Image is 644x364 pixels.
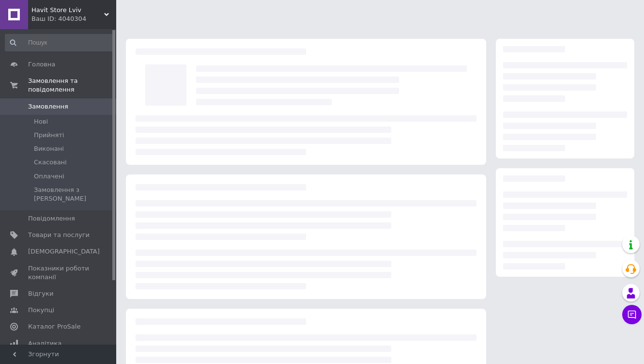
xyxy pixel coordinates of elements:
[28,231,90,239] span: Товари та послуги
[5,34,114,51] input: Пошук
[28,339,61,348] span: Аналітика
[28,214,75,223] span: Повідомлення
[31,15,116,23] div: Ваш ID: 4040304
[34,172,64,181] span: Оплачені
[622,305,642,324] button: Чат з покупцем
[28,264,90,282] span: Показники роботи компанії
[28,77,116,94] span: Замовлення та повідомлення
[34,158,67,167] span: Скасовані
[28,102,68,111] span: Замовлення
[28,247,100,256] span: [DEMOGRAPHIC_DATA]
[34,117,48,126] span: Нові
[34,186,113,203] span: Замовлення з [PERSON_NAME]
[31,6,104,15] span: Havit Store Lviv
[34,144,64,153] span: Виконані
[28,60,55,69] span: Головна
[28,322,80,331] span: Каталог ProSale
[34,131,64,140] span: Прийняті
[28,289,53,298] span: Відгуки
[28,306,54,315] span: Покупці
